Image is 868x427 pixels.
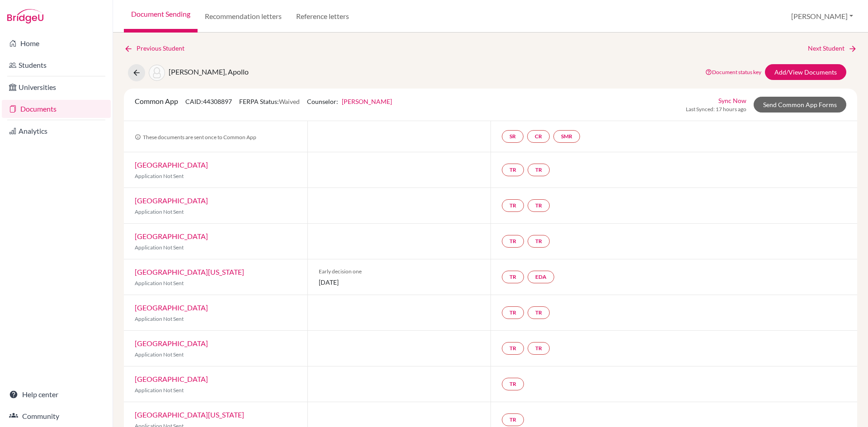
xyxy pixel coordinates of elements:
[2,385,111,404] a: Help center
[528,342,550,355] a: TR
[135,160,208,169] a: [GEOGRAPHIC_DATA]
[528,306,550,319] a: TR
[185,98,232,105] span: CAID: 44308897
[2,122,111,140] a: Analytics
[787,8,857,25] button: [PERSON_NAME]
[239,98,300,105] span: FERPA Status:
[502,342,524,355] a: TR
[686,105,746,113] span: Last Synced: 17 hours ago
[7,9,43,23] img: Bridge-U
[307,98,392,105] span: Counselor:
[135,196,208,205] a: [GEOGRAPHIC_DATA]
[718,96,746,105] a: Sync Now
[135,232,208,240] a: [GEOGRAPHIC_DATA]
[279,98,300,105] span: Waived
[502,271,524,283] a: TR
[169,67,249,76] span: [PERSON_NAME], Apollo
[502,199,524,212] a: TR
[502,413,524,426] a: TR
[319,277,480,287] span: [DATE]
[135,244,184,251] span: Application Not Sent
[2,56,111,74] a: Students
[528,271,554,283] a: EDA
[502,235,524,248] a: TR
[528,164,550,176] a: TR
[528,235,550,248] a: TR
[135,375,208,383] a: [GEOGRAPHIC_DATA]
[135,134,256,141] span: These documents are sent once to Common App
[124,43,192,53] a: Previous Student
[135,339,208,347] a: [GEOGRAPHIC_DATA]
[527,130,550,143] a: CR
[765,64,846,80] a: Add/View Documents
[2,407,111,425] a: Community
[135,303,208,312] a: [GEOGRAPHIC_DATA]
[342,98,392,105] a: [PERSON_NAME]
[705,69,761,75] a: Document status key
[502,130,524,143] a: SR
[2,78,111,96] a: Universities
[135,351,184,358] span: Application Not Sent
[135,387,184,394] span: Application Not Sent
[135,267,244,276] a: [GEOGRAPHIC_DATA][US_STATE]
[319,267,480,276] span: Early decision one
[528,199,550,212] a: TR
[135,410,244,419] a: [GEOGRAPHIC_DATA][US_STATE]
[553,130,580,143] a: SMR
[2,34,111,52] a: Home
[502,378,524,390] a: TR
[754,97,846,113] a: Send Common App Forms
[135,280,184,286] span: Application Not Sent
[502,164,524,176] a: TR
[2,100,111,118] a: Documents
[135,173,184,179] span: Application Not Sent
[135,97,178,105] span: Common App
[808,43,857,53] a: Next Student
[135,208,184,215] span: Application Not Sent
[502,306,524,319] a: TR
[135,315,184,322] span: Application Not Sent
